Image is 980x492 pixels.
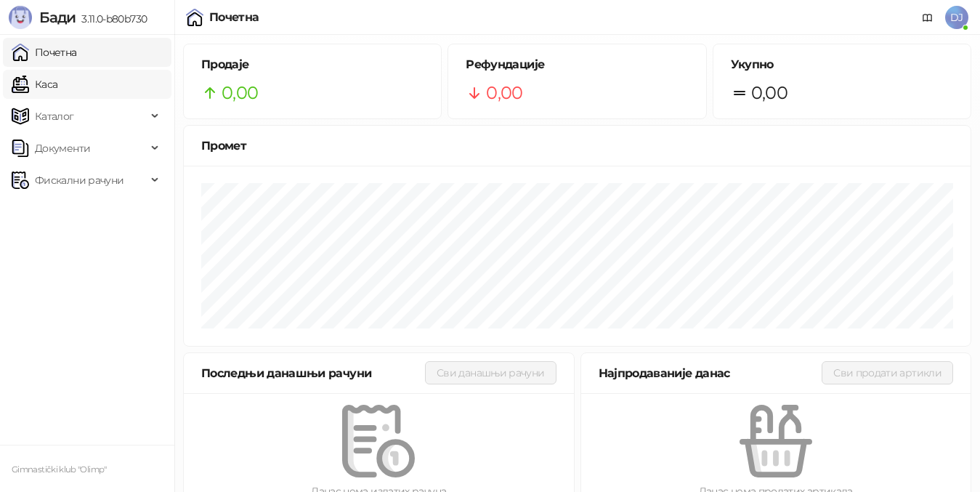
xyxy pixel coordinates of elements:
[599,364,822,382] div: Најпродаваније данас
[35,166,123,195] span: Фискални рачуни
[751,79,787,107] span: 0,00
[222,79,258,107] span: 0,00
[201,364,425,382] div: Последњи данашњи рачуни
[39,9,76,26] span: Бади
[201,137,953,155] div: Промет
[209,12,259,23] div: Почетна
[201,56,424,73] h5: Продаје
[945,6,968,29] span: DJ
[486,79,522,107] span: 0,00
[466,56,688,73] h5: Рефундације
[35,102,74,131] span: Каталог
[425,361,556,384] button: Сви данашњи рачуни
[76,12,147,25] span: 3.11.0-b80b730
[822,361,953,384] button: Сви продати артикли
[9,6,32,29] img: Logo
[916,6,939,29] a: Документација
[35,134,90,163] span: Документи
[12,464,107,475] small: Gimnastički klub "Olimp"
[12,70,57,99] a: Каса
[12,38,77,67] a: Почетна
[731,56,953,73] h5: Укупно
